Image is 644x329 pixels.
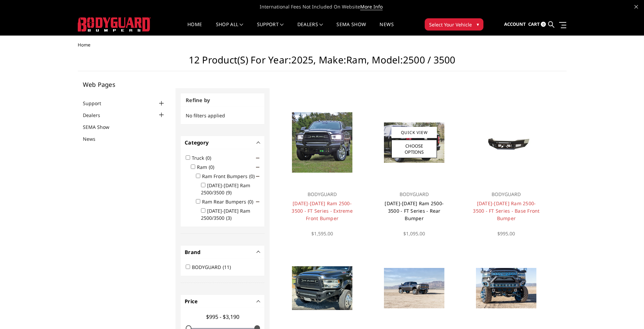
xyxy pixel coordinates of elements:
[248,198,253,205] span: (0)
[202,173,259,179] label: Ram Front Bumpers
[380,190,448,198] p: BODYGUARD
[202,198,257,205] label: Ram Rear Bumpers
[83,112,109,119] a: Dealers
[497,230,515,237] span: $995.00
[472,190,540,198] p: BODYGUARD
[257,299,260,303] button: -
[83,100,110,107] a: Support
[473,200,539,221] a: [DATE]-[DATE] Ram 2500-3500 - FT Series - Base Front Bumper
[201,208,250,221] label: [DATE]-[DATE] Ram 2500/3500
[360,3,383,10] a: More Info
[504,21,526,27] span: Account
[429,21,472,28] span: Select Your Vehicle
[292,200,353,221] a: [DATE]-[DATE] Ram 2500-3500 - FT Series - Extreme Front Bumper
[187,22,202,35] a: Home
[425,18,483,31] button: Select Your Vehicle
[311,230,333,237] span: $1,595.00
[186,112,225,119] span: No filters applied
[403,230,425,237] span: $1,095.00
[185,248,260,256] h4: Brand
[249,173,255,179] span: (0)
[256,200,259,204] span: Click to show/hide children
[541,22,546,27] span: 0
[528,21,540,27] span: Cart
[256,166,259,169] span: Click to show/hide children
[288,190,356,198] p: BODYGUARD
[391,140,437,158] a: Choose Options
[197,164,218,170] label: Ram
[83,81,166,88] h5: Web Pages
[78,17,151,32] img: BODYGUARD BUMPERS
[185,297,260,305] h4: Price
[226,189,232,196] span: (9)
[504,15,526,34] a: Account
[385,200,444,221] a: [DATE]-[DATE] Ram 2500-3500 - FT Series - Rear Bumper
[257,250,260,254] button: -
[528,15,546,34] a: Cart 0
[223,264,231,270] span: (11)
[209,164,214,170] span: (0)
[610,296,644,329] iframe: Chat Widget
[192,155,215,161] label: Truck
[257,141,260,144] button: -
[297,22,323,35] a: Dealers
[216,22,243,35] a: shop all
[256,175,259,178] span: Click to show/hide children
[257,22,284,35] a: Support
[83,123,118,131] a: SEMA Show
[336,22,366,35] a: SEMA Show
[477,21,479,28] span: ▾
[206,155,211,161] span: (0)
[380,22,393,35] a: News
[181,93,264,107] h3: Refine by
[391,127,437,138] a: Quick View
[226,215,232,221] span: (3)
[78,42,90,48] span: Home
[192,264,235,270] label: BODYGUARD
[185,139,260,147] h4: Category
[256,156,259,160] span: Click to show/hide children
[201,182,250,196] label: [DATE]-[DATE] Ram 2500/3500
[83,135,104,142] a: News
[78,54,567,71] h1: 12 Product(s) for Year:2025, Make:Ram, Model:2500 / 3500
